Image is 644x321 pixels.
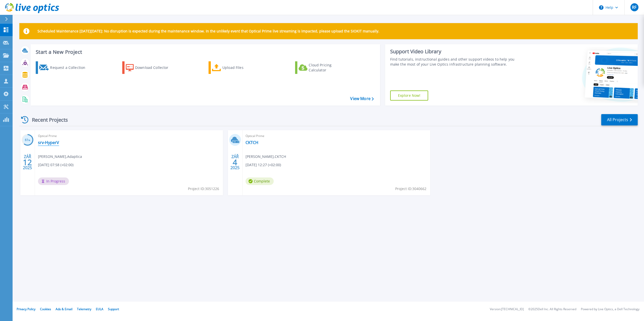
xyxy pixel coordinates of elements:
span: [PERSON_NAME] , Adaptica [38,154,82,159]
div: Download Collector [135,63,175,73]
a: CKTCH [246,140,258,145]
li: © 2025 Dell Inc. All Rights Reserved [528,308,576,311]
a: Download Collector [122,61,178,74]
span: [DATE] 07:58 (+02:00) [38,162,73,168]
span: [PERSON_NAME] , CKTCH [246,154,286,159]
a: srv-HyperV [38,140,59,145]
a: Ads & Email [56,307,72,311]
span: 4 [233,160,237,164]
a: Privacy Policy [17,307,35,311]
div: Recent Projects [19,114,75,126]
a: Support [108,307,119,311]
div: Support Video Library [390,48,521,55]
a: Cloud Pricing Calculator [295,61,351,74]
div: Cloud Pricing Calculator [309,63,349,73]
h3: Start a New Project [36,49,374,55]
span: In Progress [38,177,69,185]
div: Upload Files [222,63,263,73]
a: EULA [96,307,103,311]
p: Scheduled Maintenance [DATE][DATE]: No disruption is expected during the maintenance window. In t... [37,29,379,33]
div: Find tutorials, instructional guides and other support videos to help you make the most of your L... [390,57,521,67]
span: 12 [23,160,32,164]
a: All Projects [601,114,638,125]
span: % [28,139,30,142]
span: Complete [246,177,274,185]
div: ZÁŘ 2025 [230,153,240,171]
span: Project ID: 3051226 [188,186,219,192]
div: Request a Collection [50,63,90,73]
a: Telemetry [77,307,91,311]
span: RF [632,5,636,9]
span: [DATE] 12:27 (+02:00) [246,162,281,168]
a: Request a Collection [36,61,92,74]
a: Upload Files [209,61,265,74]
h3: 61 [22,137,33,143]
span: Optical Prime [38,133,220,139]
a: View More [350,96,374,101]
span: Optical Prime [246,133,427,139]
li: Version: [TECHNICAL_ID] [490,308,524,311]
li: Powered by Live Optics, a Dell Technology [581,308,639,311]
a: Cookies [40,307,51,311]
span: Project ID: 3040662 [395,186,426,192]
div: ZÁŘ 2025 [23,153,32,171]
a: Explore Now! [390,90,428,101]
